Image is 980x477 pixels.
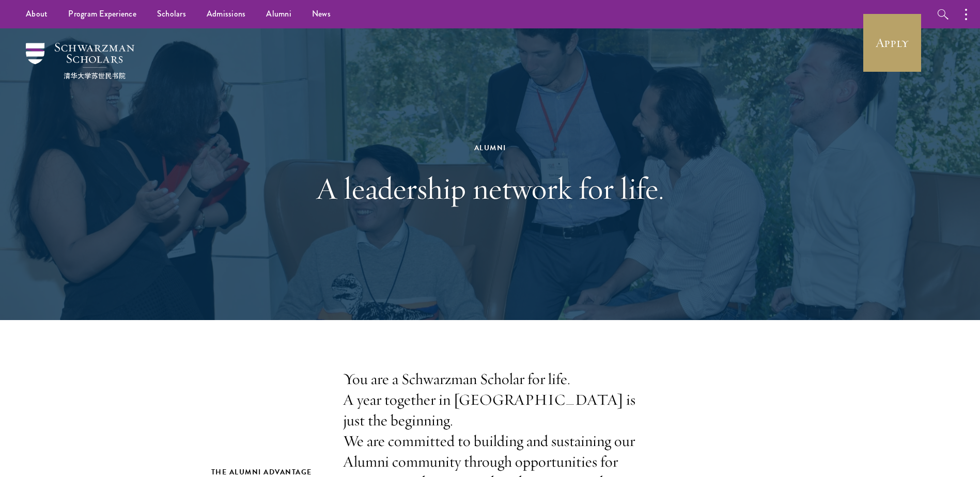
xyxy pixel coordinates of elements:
img: Schwarzman Scholars [26,43,134,79]
div: Alumni [312,141,668,154]
a: Apply [863,14,921,72]
h1: A leadership network for life. [312,170,668,207]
